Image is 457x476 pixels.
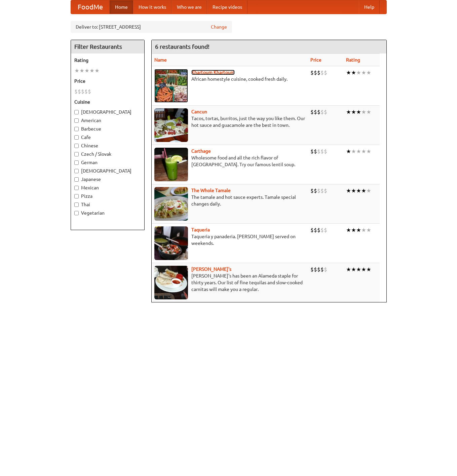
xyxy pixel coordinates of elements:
[310,187,314,194] li: $
[154,266,188,299] img: pedros.jpg
[356,108,361,116] li: ★
[74,127,79,131] input: Barbecue
[74,159,141,166] label: German
[74,193,141,199] label: Pizza
[324,226,327,234] li: $
[346,187,351,194] li: ★
[172,0,207,14] a: Who we are
[74,210,141,216] label: Vegetarian
[71,21,232,33] div: Deliver to: [STREET_ADDRESS]
[314,187,317,194] li: $
[324,266,327,273] li: $
[79,67,84,74] li: ★
[366,69,371,76] li: ★
[324,69,327,76] li: $
[94,67,100,74] li: ★
[356,226,361,234] li: ★
[74,110,79,114] input: [DEMOGRAPHIC_DATA]
[310,266,314,273] li: $
[351,148,356,155] li: ★
[154,226,188,260] img: taqueria.jpg
[71,40,144,53] h4: Filter Restaurants
[314,108,317,116] li: $
[317,108,320,116] li: $
[314,226,317,234] li: $
[191,109,207,114] b: Cancun
[317,69,320,76] li: $
[361,148,366,155] li: ★
[314,69,317,76] li: $
[361,187,366,194] li: ★
[361,69,366,76] li: ★
[74,67,79,74] li: ★
[74,109,141,115] label: [DEMOGRAPHIC_DATA]
[74,186,79,190] input: Mexican
[356,187,361,194] li: ★
[351,266,356,273] li: ★
[310,69,314,76] li: $
[310,226,314,234] li: $
[74,88,78,95] li: $
[74,211,79,215] input: Vegetarian
[88,88,91,95] li: $
[366,187,371,194] li: ★
[191,148,211,154] b: Carthage
[89,67,94,74] li: ★
[154,194,305,207] p: The tamale and hot sauce experts. Tamale special changes daily.
[191,188,231,193] b: The Whole Tamale
[154,233,305,247] p: Taqueria y panaderia. [PERSON_NAME] served on weekends.
[74,194,79,198] input: Pizza
[207,0,247,14] a: Recipe videos
[211,24,227,30] a: Change
[74,176,141,183] label: Japanese
[154,187,188,221] img: wholetamale.jpg
[154,57,167,63] a: Name
[154,148,188,181] img: carthage.jpg
[324,108,327,116] li: $
[74,117,141,124] label: American
[320,69,324,76] li: $
[74,57,141,64] h5: Rating
[320,266,324,273] li: $
[351,108,356,116] li: ★
[154,108,188,142] img: cancun.jpg
[359,0,380,14] a: Help
[310,108,314,116] li: $
[356,266,361,273] li: ★
[74,151,141,157] label: Czech / Slovak
[74,125,141,132] label: Barbecue
[74,118,79,123] input: American
[351,69,356,76] li: ★
[191,70,235,75] a: Khartoum Khartoum
[154,69,188,103] img: khartoum.jpg
[154,76,305,82] p: African homestyle cuisine, cooked fresh daily.
[84,88,88,95] li: $
[361,266,366,273] li: ★
[191,227,210,232] a: Taqueria
[366,148,371,155] li: ★
[74,168,141,174] label: [DEMOGRAPHIC_DATA]
[356,148,361,155] li: ★
[154,272,305,293] p: [PERSON_NAME]'s has been an Alameda staple for thirty years. Our list of fine tequilas and slow-c...
[84,67,89,74] li: ★
[81,88,84,95] li: $
[320,108,324,116] li: $
[317,187,320,194] li: $
[154,154,305,168] p: Wholesome food and all the rich flavor of [GEOGRAPHIC_DATA]. Try our famous lentil soup.
[74,160,79,165] input: German
[351,226,356,234] li: ★
[74,78,141,84] h5: Price
[324,187,327,194] li: $
[310,57,321,63] a: Price
[74,201,141,208] label: Thai
[191,266,231,272] b: [PERSON_NAME]'s
[317,226,320,234] li: $
[74,152,79,156] input: Czech / Slovak
[346,108,351,116] li: ★
[71,0,110,14] a: FoodMe
[366,266,371,273] li: ★
[361,108,366,116] li: ★
[361,226,366,234] li: ★
[320,148,324,155] li: $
